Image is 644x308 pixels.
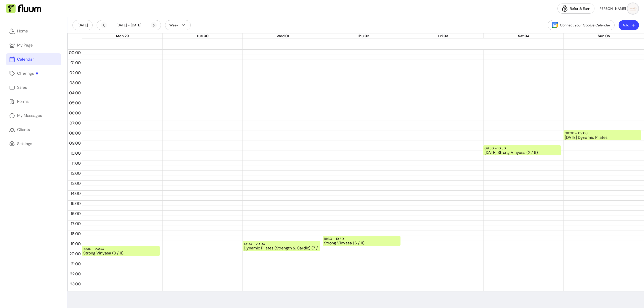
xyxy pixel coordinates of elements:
[6,53,61,65] a: Calendar
[485,151,560,155] div: [DATE] Strong Vinyasa (2 / 6)
[68,70,82,75] span: 02:00
[68,251,82,256] span: 20:00
[276,34,289,38] span: Wed 01
[17,70,38,76] div: Offerings
[6,4,41,13] img: Fluum Logo
[483,145,561,155] div: 09:30 – 10:30[DATE] Strong Vinyasa (2 / 6)
[6,96,61,108] a: Forms
[565,136,640,140] div: [DATE] Dynamic Pilates
[598,6,626,11] span: [PERSON_NAME]
[17,42,33,48] div: My Page
[17,56,34,62] div: Calendar
[17,141,32,147] div: Settings
[565,131,589,136] div: 08:00 – 09:00
[83,246,105,251] div: 19:30 – 20:30
[68,50,82,55] span: 00:00
[6,25,61,37] a: Home
[69,151,82,156] span: 10:00
[324,241,399,245] div: Strong Vinyasa (6 / 11)
[69,211,82,216] span: 16:00
[244,246,319,250] div: Dynamic Pilates (Strength & Cardio) (7 / 11)
[6,138,61,150] a: Settings
[243,241,320,251] div: 19:00 – 20:00Dynamic Pilates (Strength & Cardio) (7 / 11)
[438,34,448,38] span: Fri 03
[6,124,61,136] a: Clients
[69,201,82,206] span: 15:00
[17,113,42,119] div: My Messages
[323,236,400,246] div: 18:30 – 19:30Strong Vinyasa (6 / 11)
[196,34,209,38] span: Tue 30
[357,34,369,38] span: Thu 02
[17,84,27,91] div: Sales
[6,110,61,122] a: My Messages
[518,33,529,39] button: Sat 04
[68,90,82,96] span: 04:00
[69,241,82,246] span: 19:00
[6,81,61,94] a: Sales
[598,4,638,14] button: avatar[PERSON_NAME]
[101,22,157,28] div: [DATE] - [DATE]
[69,271,82,277] span: 22:00
[6,39,61,51] a: My Page
[17,127,30,133] div: Clients
[70,171,82,176] span: 12:00
[68,130,82,136] span: 08:00
[69,60,82,65] span: 01:00
[82,246,160,256] div: 19:30 – 20:30Strong Vinyasa (8 / 11)
[68,80,82,85] span: 03:00
[72,20,93,30] button: [DATE]
[68,110,82,116] span: 06:00
[17,99,29,105] div: Forms
[485,146,507,151] div: 09:30 – 10:30
[518,34,529,38] span: Sat 04
[68,120,82,126] span: 07:00
[70,181,82,186] span: 13:00
[276,33,289,39] button: Wed 01
[552,22,558,28] img: Google Calendar Icon
[563,130,641,140] div: 08:00 – 09:00[DATE] Dynamic Pilates
[438,33,448,39] button: Fri 03
[6,67,61,79] a: Offerings
[71,161,82,166] span: 11:00
[357,33,369,39] button: Thu 02
[598,33,610,39] button: Sun 05
[619,20,639,30] button: Add
[69,281,82,287] span: 23:00
[116,34,129,38] span: Mon 29
[116,33,129,39] button: Mon 29
[70,221,82,226] span: 17:00
[196,33,209,39] button: Tue 30
[68,100,82,106] span: 05:00
[69,191,82,196] span: 14:00
[324,236,345,241] div: 18:30 – 19:30
[68,141,82,146] span: 09:00
[69,231,82,236] span: 18:00
[628,4,638,14] img: avatar
[83,251,158,255] div: Strong Vinyasa (8 / 11)
[70,261,82,267] span: 21:00
[165,20,191,30] button: Week
[244,241,266,246] div: 19:00 – 20:00
[17,28,28,34] div: Home
[557,4,594,14] a: Refer & Earn
[598,34,610,38] span: Sun 05
[548,20,615,30] button: Connect your Google Calendar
